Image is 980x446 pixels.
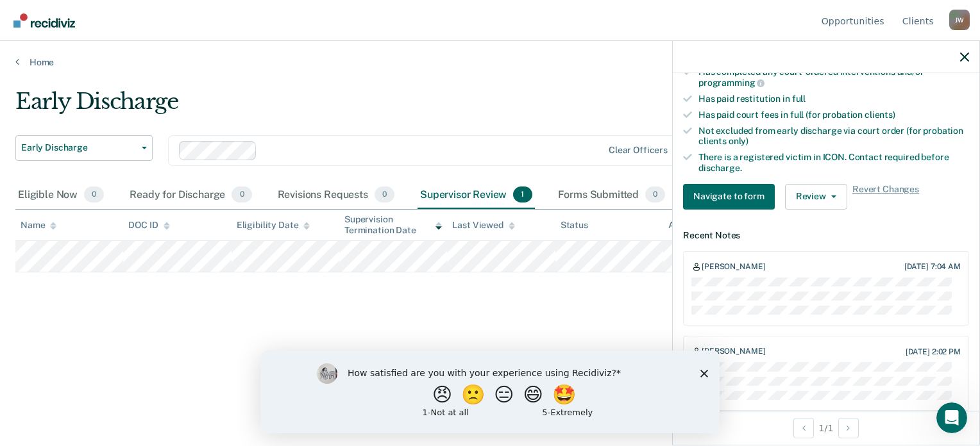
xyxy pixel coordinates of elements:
[673,411,979,445] div: 1 / 1
[128,220,169,231] div: DOC ID
[15,88,750,125] div: Early Discharge
[683,184,780,210] a: Navigate to form link
[949,10,970,30] button: Profile dropdown button
[609,145,668,156] div: Clear officers
[555,181,668,210] div: Forms Submitted
[418,181,535,210] div: Supervisor Review
[702,262,765,272] div: [PERSON_NAME]
[904,262,961,271] div: [DATE] 7:04 AM
[949,10,970,30] div: J W
[702,347,765,357] div: [PERSON_NAME]
[865,110,895,120] span: clients)
[260,351,720,433] iframe: Survey by Kim from Recidiviz
[127,181,254,210] div: Ready for Discharge
[936,402,967,433] iframe: Intercom live chat
[906,347,961,356] div: [DATE] 2:02 PM
[792,94,806,104] span: full
[698,110,969,120] div: Has paid court fees in full (for probation
[838,418,859,438] button: Next Opportunity
[561,220,588,231] div: Status
[21,220,56,231] div: Name
[232,186,251,203] span: 0
[237,220,310,231] div: Eligibility Date
[275,181,397,210] div: Revisions Requests
[698,163,742,173] span: discharge.
[698,67,969,88] div: Has completed any court-ordered interventions and/or
[698,78,765,88] span: programming
[645,186,665,203] span: 0
[15,181,106,210] div: Eligible Now
[698,152,969,174] div: There is a registered victim in ICON. Contact required before
[785,184,847,210] button: Review
[15,56,965,68] a: Home
[21,142,137,153] span: Early Discharge
[375,186,394,203] span: 0
[698,126,969,147] div: Not excluded from early discharge via court order (for probation clients
[13,13,75,28] img: Recidiviz
[513,186,532,203] span: 1
[729,136,748,146] span: only)
[452,220,514,231] div: Last Viewed
[793,418,814,438] button: Previous Opportunity
[668,220,729,231] div: Assigned to
[852,184,919,210] span: Revert Changes
[344,214,442,236] div: Supervision Termination Date
[683,230,969,241] dt: Recent Notes
[84,186,104,203] span: 0
[683,184,775,210] button: Navigate to form
[698,94,969,104] div: Has paid restitution in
